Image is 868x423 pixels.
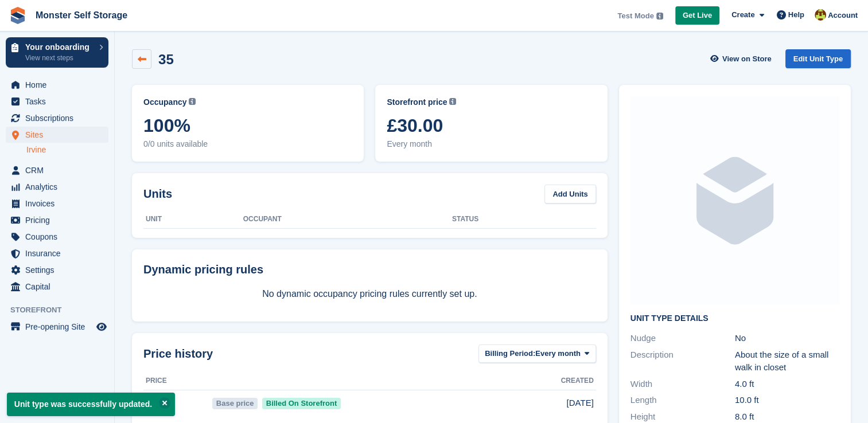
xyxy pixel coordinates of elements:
h2: Units [143,185,172,202]
a: menu [6,319,108,335]
p: No dynamic occupancy pricing rules currently set up. [143,287,596,301]
a: menu [6,127,108,143]
span: Analytics [25,179,94,195]
span: Get Live [683,10,712,21]
span: Billing Period: [485,348,535,359]
span: Settings [25,262,94,278]
span: Base price [212,398,258,409]
span: View on Store [722,53,772,65]
img: stora-icon-8386f47178a22dfd0bd8f6a31ec36ba5ce8667c1dd55bd0f319d3a0aa187defe.svg [9,7,26,24]
button: Billing Period: Every month [478,344,596,363]
img: blank-unit-type-icon-ffbac7b88ba66c5e286b0e438baccc4b9c83835d4c34f86887a83fc20ec27e7b.svg [630,96,839,305]
div: 10.0 ft [735,394,839,407]
span: Invoices [25,195,94,211]
span: Home [25,77,94,93]
div: Length [630,394,735,407]
a: menu [6,110,108,126]
a: Irvine [26,144,108,155]
p: Unit type was successfully updated. [7,393,175,416]
th: Status [452,210,596,229]
div: 4.0 ft [735,378,839,391]
div: Width [630,378,735,391]
a: menu [6,245,108,261]
span: £30.00 [387,115,595,136]
div: Nudge [630,332,735,345]
div: Description [630,348,735,374]
a: Your onboarding View next steps [6,37,108,68]
span: Pre-opening Site [25,319,94,335]
span: Every month [535,348,581,359]
img: icon-info-grey-7440780725fd019a000dd9b08b2336e03edf1995a4989e88bcd33f0948082b44.svg [449,98,456,105]
span: Test Mode [617,10,653,22]
img: icon-info-grey-7440780725fd019a000dd9b08b2336e03edf1995a4989e88bcd33f0948082b44.svg [189,98,196,105]
span: Capital [25,279,94,295]
span: Pricing [25,212,94,228]
a: Edit Unit Type [785,49,851,68]
a: Monster Self Storage [31,6,132,25]
a: menu [6,212,108,228]
a: Add Units [544,185,595,203]
div: No [735,332,839,345]
h2: Unit Type details [630,314,839,323]
div: About the size of a small walk in closet [735,348,839,374]
span: Coupons [25,229,94,245]
a: menu [6,162,108,178]
span: Sites [25,127,94,143]
span: CRM [25,162,94,178]
span: Subscriptions [25,110,94,126]
a: menu [6,229,108,245]
span: Created [561,375,594,386]
img: icon-info-grey-7440780725fd019a000dd9b08b2336e03edf1995a4989e88bcd33f0948082b44.svg [656,13,663,19]
span: Help [788,9,804,21]
a: Preview store [95,320,108,334]
span: Price history [143,345,213,362]
a: menu [6,279,108,295]
span: Tasks [25,93,94,109]
p: Your onboarding [25,43,94,51]
div: Dynamic pricing rules [143,261,596,278]
th: Occupant [243,210,452,229]
span: Insurance [25,245,94,261]
span: Storefront [10,304,114,316]
span: Every month [387,138,595,150]
a: menu [6,93,108,109]
span: Storefront price [387,96,447,108]
a: menu [6,179,108,195]
span: [DATE] [566,397,593,410]
p: View next steps [25,53,94,63]
td: £30.00 [143,390,210,416]
a: View on Store [709,49,776,68]
span: Account [828,10,858,21]
a: menu [6,195,108,211]
img: Kurun Sangha [815,9,826,21]
span: Create [731,9,754,21]
h2: 35 [158,52,174,67]
span: Billed On Storefront [262,398,341,409]
a: menu [6,77,108,93]
a: menu [6,262,108,278]
span: Occupancy [143,96,186,108]
span: 0/0 units available [143,138,352,150]
th: Price [143,372,210,390]
span: 100% [143,115,352,136]
a: Get Live [675,6,719,25]
th: Unit [143,210,243,229]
